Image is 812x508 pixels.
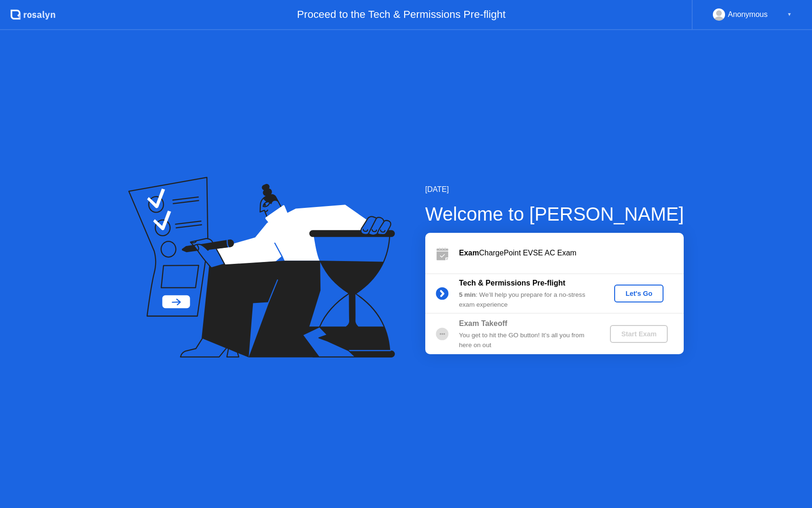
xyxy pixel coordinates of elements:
[425,200,684,228] div: Welcome to [PERSON_NAME]
[459,290,594,310] div: : We’ll help you prepare for a no-stress exam experience
[459,247,684,259] div: ChargePoint EVSE AC Exam
[610,325,668,343] button: Start Exam
[614,330,664,338] div: Start Exam
[618,290,660,297] div: Let's Go
[459,319,507,327] b: Exam Takeoff
[425,184,684,195] div: [DATE]
[459,291,476,298] b: 5 min
[459,331,594,350] div: You get to hit the GO button! It’s all you from here on out
[614,285,664,302] button: Let's Go
[787,8,792,21] div: ▼
[728,8,768,21] div: Anonymous
[459,279,565,287] b: Tech & Permissions Pre-flight
[459,249,479,257] b: Exam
